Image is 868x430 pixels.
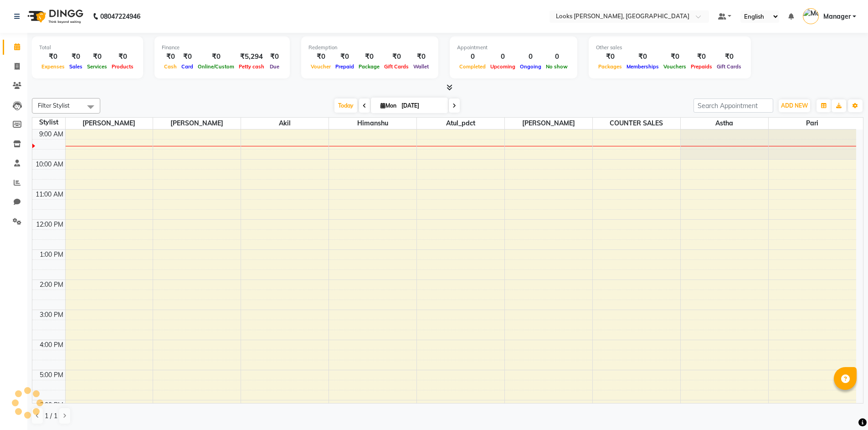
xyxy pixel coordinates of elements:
[34,220,65,229] div: 12:00 PM
[66,118,153,129] span: [PERSON_NAME]
[39,44,136,52] div: Total
[333,63,356,70] span: Prepaid
[714,63,744,70] span: Gift Cards
[411,63,431,70] span: Wallet
[67,63,85,70] span: Sales
[382,52,411,62] div: ₹0
[488,52,518,62] div: 0
[399,99,444,113] input: 2025-09-01
[39,52,67,62] div: ₹0
[596,63,624,70] span: Packages
[334,98,357,113] span: Today
[308,52,333,62] div: ₹0
[195,52,236,62] div: ₹0
[779,99,810,112] button: ADD NEW
[67,52,85,62] div: ₹0
[38,370,65,380] div: 5:00 PM
[823,12,851,21] span: Manager
[109,63,136,70] span: Products
[544,52,570,62] div: 0
[241,118,329,129] span: Akil
[356,52,382,62] div: ₹0
[417,118,504,129] span: Atul_pdct
[714,52,744,62] div: ₹0
[267,52,282,62] div: ₹0
[382,63,411,70] span: Gift Cards
[308,63,333,70] span: Voucher
[37,130,65,139] div: 9:00 AM
[195,63,236,70] span: Online/Custom
[505,118,592,129] span: [PERSON_NAME]
[100,4,140,29] b: 08047224946
[45,411,57,421] span: 1 / 1
[518,52,544,62] div: 0
[162,63,179,70] span: Cash
[693,98,773,113] input: Search Appointment
[624,63,661,70] span: Memberships
[308,44,431,52] div: Redemption
[23,4,86,29] img: logo
[333,52,356,62] div: ₹0
[329,118,416,129] span: Himanshu
[688,52,714,62] div: ₹0
[596,44,744,52] div: Other sales
[488,63,518,70] span: Upcoming
[769,118,857,129] span: Pari
[356,63,382,70] span: Package
[39,63,67,70] span: Expenses
[38,340,65,350] div: 4:00 PM
[85,63,109,70] span: Services
[236,63,267,70] span: Petty cash
[38,310,65,320] div: 3:00 PM
[457,63,488,70] span: Completed
[411,52,431,62] div: ₹0
[162,52,179,62] div: ₹0
[518,63,544,70] span: Ongoing
[596,52,624,62] div: ₹0
[681,118,768,129] span: Astha
[688,63,714,70] span: Prepaids
[661,63,688,70] span: Vouchers
[38,400,65,410] div: 6:00 PM
[109,52,136,62] div: ₹0
[457,52,488,62] div: 0
[34,160,65,169] div: 10:00 AM
[457,44,570,52] div: Appointment
[34,190,65,199] div: 11:00 AM
[153,118,241,129] span: [PERSON_NAME]
[179,52,195,62] div: ₹0
[236,52,267,62] div: ₹5,294
[544,63,570,70] span: No show
[38,102,70,109] span: Filter Stylist
[267,63,282,70] span: Due
[38,250,65,259] div: 1:00 PM
[179,63,195,70] span: Card
[803,8,819,24] img: Manager
[781,102,808,109] span: ADD NEW
[38,280,65,290] div: 2:00 PM
[661,52,688,62] div: ₹0
[85,52,109,62] div: ₹0
[378,102,399,109] span: Mon
[593,118,680,129] span: COUNTER SALES
[624,52,661,62] div: ₹0
[32,118,65,127] div: Stylist
[162,44,282,52] div: Finance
